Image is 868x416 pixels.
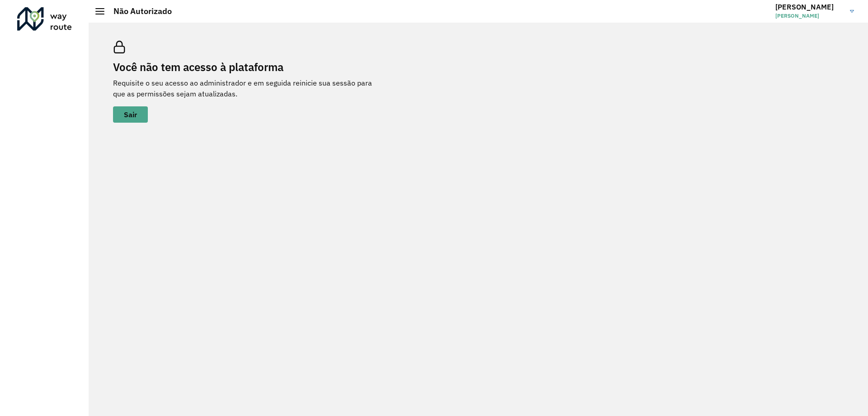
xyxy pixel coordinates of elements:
p: Requisite o seu acesso ao administrador e em seguida reinicie sua sessão para que as permissões s... [113,77,384,99]
button: button [113,106,148,123]
h2: Não Autorizado [104,6,172,16]
span: [PERSON_NAME] [775,12,843,20]
span: Sair [124,111,137,118]
h3: [PERSON_NAME] [775,3,843,11]
h2: Você não tem acesso à plataforma [113,61,384,74]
